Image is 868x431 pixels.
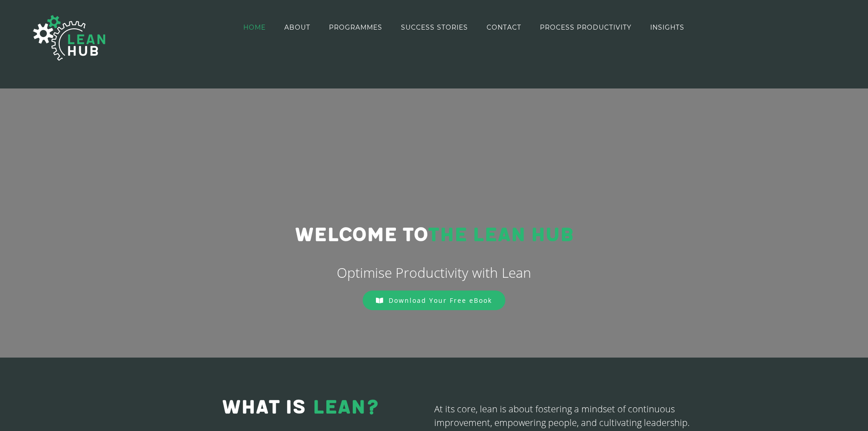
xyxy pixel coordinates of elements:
span: HOME [243,24,266,31]
span: Download Your Free eBook [389,296,492,305]
a: INSIGHTS [650,1,684,53]
span: PROCESS PRODUCTIVITY [540,24,632,31]
span: SUCCESS STORIES [401,24,468,31]
span: Optimise Productivity with Lean [337,263,531,282]
a: PROCESS PRODUCTIVITY [540,1,632,53]
span: PROGRAMMES [329,24,382,31]
img: The Lean Hub | Optimising productivity with Lean Logo [24,5,115,70]
span: THE LEAN HUB [428,223,573,247]
span: WHAT IS [222,396,305,419]
a: SUCCESS STORIES [401,1,468,53]
a: PROGRAMMES [329,1,382,53]
a: Download Your Free eBook [363,291,505,310]
span: LEAN? [313,396,380,419]
a: ABOUT [284,1,310,53]
span: INSIGHTS [650,24,684,31]
span: CONTACT [487,24,521,31]
a: CONTACT [487,1,521,53]
nav: Main Menu [243,1,684,53]
span: Welcome to [295,223,428,247]
a: HOME [243,1,266,53]
span: ABOUT [284,24,310,31]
